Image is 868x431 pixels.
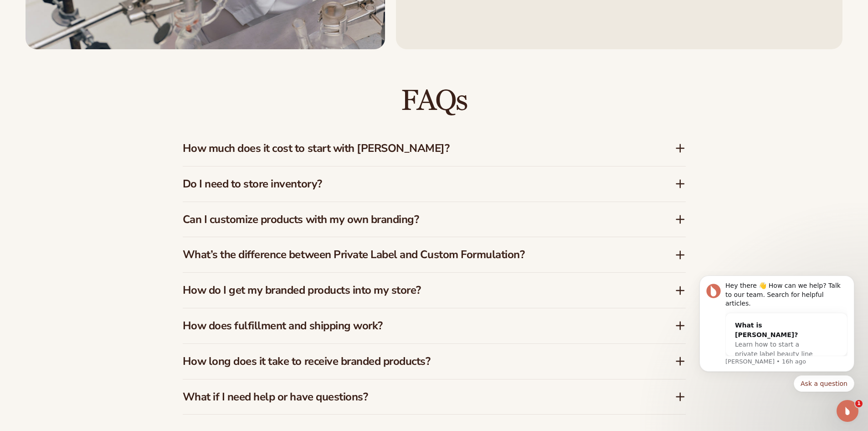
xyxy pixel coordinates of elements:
[686,271,868,406] iframe: Intercom notifications message
[183,355,647,368] h3: How long does it take to receive branded products?
[183,213,647,226] h3: Can I customize products with my own branding?
[183,142,647,155] h3: How much does it cost to start with [PERSON_NAME]?
[183,284,647,297] h3: How do I get my branded products into my store?
[183,177,647,191] h3: Do I need to store inventory?
[183,319,647,332] h3: How does fulfillment and shipping work?
[837,400,858,422] iframe: Intercom live chat
[183,390,647,404] h3: What if I need help or have questions?
[855,400,863,407] span: 1
[183,248,647,261] h3: What’s the difference between Private Label and Custom Formulation?
[183,86,686,116] h2: FAQs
